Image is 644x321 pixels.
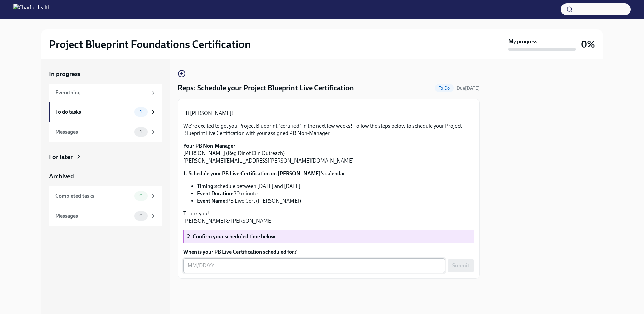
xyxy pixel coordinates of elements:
h3: 0% [581,38,595,50]
label: When is your PB Live Certification scheduled for? [183,248,474,256]
strong: [DATE] [465,85,480,91]
p: Thank you! [PERSON_NAME] & [PERSON_NAME] [183,210,474,225]
span: 0 [135,213,147,218]
strong: 2. Confirm your scheduled time below [187,233,275,240]
a: Completed tasks0 [49,186,162,206]
strong: Timing: [197,183,215,189]
p: [PERSON_NAME] (Reg Dir of Clin Outreach) [PERSON_NAME][EMAIL_ADDRESS][PERSON_NAME][DOMAIN_NAME] [183,142,474,165]
span: Due [457,85,480,91]
div: Messages [55,128,131,136]
a: Everything [49,84,162,102]
span: 1 [136,109,146,114]
div: Everything [55,89,148,97]
div: For later [49,153,73,162]
strong: Event Duration: [197,190,234,197]
a: In progress [49,70,162,78]
span: To Do [435,86,454,91]
a: Archived [49,172,162,181]
strong: Event Name: [197,198,227,204]
div: Messages [55,212,131,220]
div: To do tasks [55,108,131,116]
strong: 1. Schedule your PB Live Certification on [PERSON_NAME]'s calendar [183,170,345,177]
img: CharlieHealth [13,4,51,15]
strong: Your PB Non-Manager [183,143,235,149]
li: PB Live Cert ([PERSON_NAME]) [197,197,474,205]
span: 1 [136,129,146,134]
span: 0 [135,193,147,198]
p: We're excited to get you Project Blueprint "certified" in the next few weeks! Follow the steps be... [183,122,474,137]
strong: My progress [508,38,537,45]
li: schedule between [DATE] and [DATE] [197,183,474,190]
a: For later [49,153,162,162]
div: Completed tasks [55,192,131,200]
a: Messages1 [49,122,162,142]
a: Messages0 [49,206,162,226]
h2: Project Blueprint Foundations Certification [49,38,251,51]
a: To do tasks1 [49,102,162,122]
h4: Reps: Schedule your Project Blueprint Live Certification [178,83,354,93]
li: 30 minutes [197,190,474,197]
span: September 19th, 2025 10:00 [457,85,480,91]
p: Hi [PERSON_NAME]! [183,110,474,117]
